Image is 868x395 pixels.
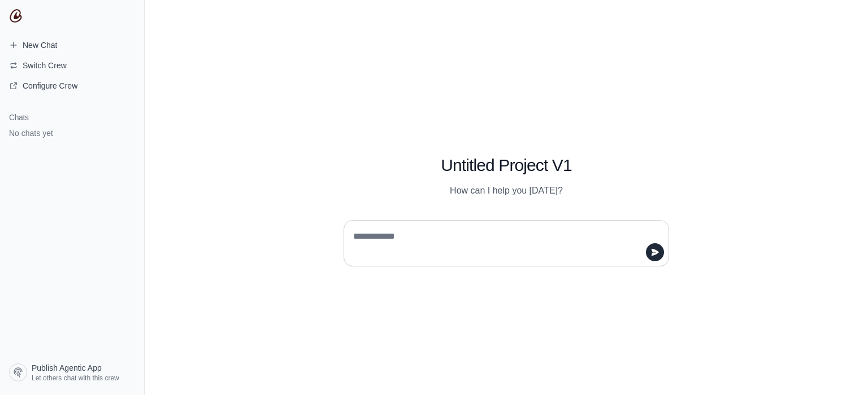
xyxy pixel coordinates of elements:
a: Publish Agentic App Let others chat with this crew [5,359,140,386]
a: Configure Crew [5,77,140,95]
span: Switch Crew [23,60,67,71]
span: Let others chat with this crew [32,374,119,383]
button: Switch Crew [5,56,140,74]
p: How can I help you [DATE]? [344,184,669,197]
h1: Untitled Project V1 [344,155,669,175]
a: New Chat [5,36,140,54]
img: CrewAI Logo [9,9,23,23]
span: New Chat [23,39,57,51]
span: Publish Agentic App [32,362,102,374]
span: Configure Crew [23,80,77,91]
